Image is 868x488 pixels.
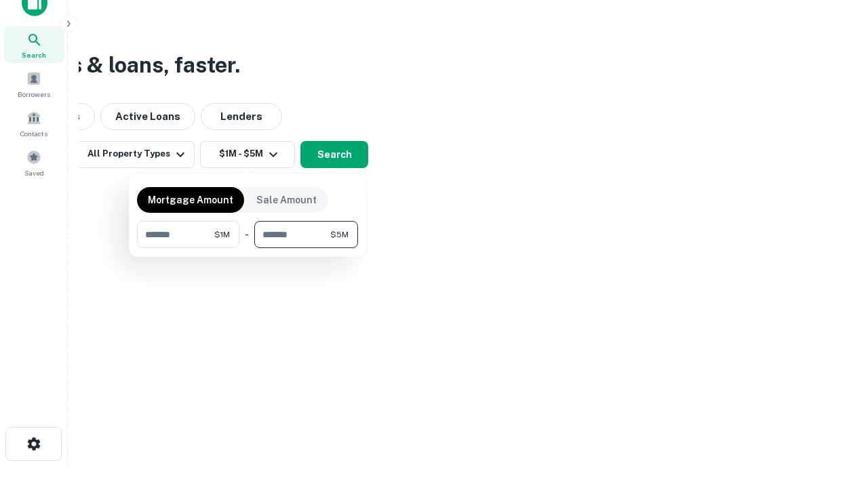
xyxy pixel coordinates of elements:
[148,192,233,207] p: Mortgage Amount
[245,221,249,248] div: -
[330,228,349,241] span: $5M
[214,228,230,241] span: $1M
[256,192,317,207] p: Sale Amount
[800,380,868,445] iframe: Chat Widget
